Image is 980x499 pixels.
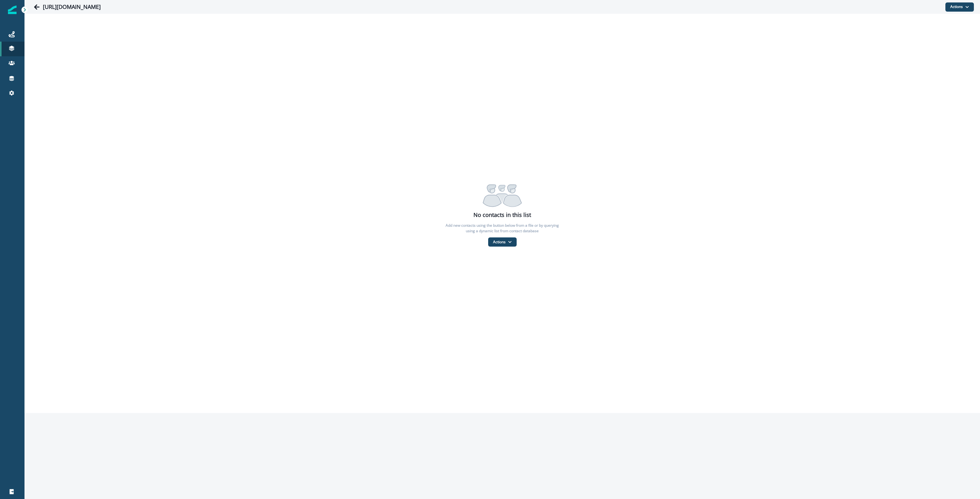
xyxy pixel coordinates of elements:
[945,2,974,12] button: Actions
[441,223,563,234] p: Add new contacts using the button below from a file or by querying using a dynamic list from cont...
[483,180,522,207] img: Contacts
[8,6,17,14] img: Inflection
[43,4,101,10] h1: [URL][DOMAIN_NAME]
[488,237,517,247] button: Actions
[31,1,43,13] button: Go back
[473,211,531,219] p: No contacts in this list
